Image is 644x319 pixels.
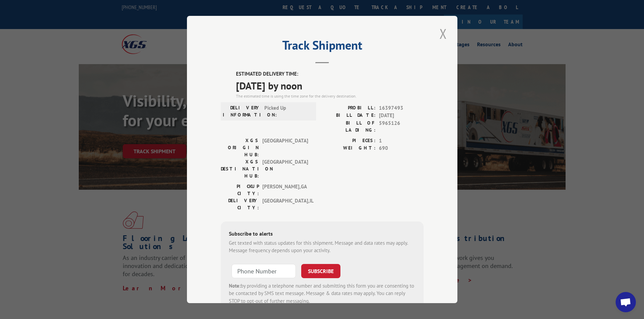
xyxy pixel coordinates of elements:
strong: Note: [229,283,241,289]
span: [DATE] [379,112,424,119]
div: by providing a telephone number and submitting this form you are consenting to be contacted by SM... [229,282,415,305]
label: PICKUP CITY: [221,183,259,197]
div: Get texted with status updates for this shipment. Message and data rates may apply. Message frequ... [229,239,415,255]
div: Subscribe to alerts [229,230,415,239]
span: 16397493 [379,104,424,112]
label: DELIVERY CITY: [221,197,259,211]
button: SUBSCRIBE [301,264,340,278]
span: [PERSON_NAME] , GA [262,183,308,197]
input: Phone Number [232,264,296,278]
span: [DATE] by noon [236,78,424,93]
span: Picked Up [264,104,310,118]
h2: Track Shipment [221,41,424,53]
button: Close modal [437,24,449,43]
label: WEIGHT: [322,144,376,152]
span: 690 [379,144,424,152]
label: DELIVERY INFORMATION: [223,104,261,118]
label: BILL OF LADING: [322,119,376,134]
label: PIECES: [322,137,376,145]
span: [GEOGRAPHIC_DATA] , IL [262,197,308,211]
label: PROBILL: [322,104,376,112]
label: XGS DESTINATION HUB: [221,158,259,180]
span: [GEOGRAPHIC_DATA] [262,158,308,180]
label: ESTIMATED DELIVERY TIME: [236,70,424,78]
span: 1 [379,137,424,145]
div: The estimated time is using the time zone for the delivery destination. [236,93,424,99]
span: [GEOGRAPHIC_DATA] [262,137,308,158]
a: Open chat [616,292,636,312]
span: 5965126 [379,119,424,134]
label: BILL DATE: [322,112,376,119]
label: XGS ORIGIN HUB: [221,137,259,158]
